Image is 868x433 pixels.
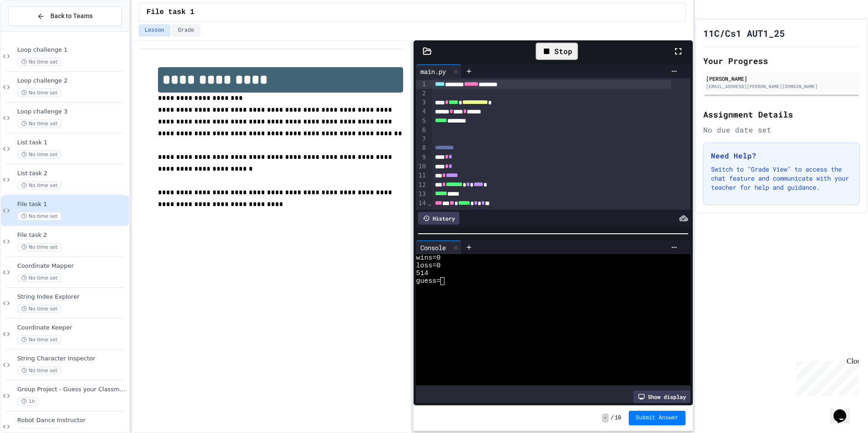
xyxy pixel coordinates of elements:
span: Loop challenge 3 [17,108,127,116]
h2: Your Progress [703,54,860,67]
div: Chat with us now!Close [4,4,63,58]
p: Switch to "Grade View" to access the chat feature and communicate with your teacher for help and ... [711,165,852,192]
div: 13 [416,190,427,199]
div: main.py [416,64,462,78]
span: / [611,414,614,422]
span: Robot Dance Instructor [17,417,127,424]
div: 10 [416,162,427,171]
button: Grade [172,25,200,36]
div: 9 [416,153,427,162]
span: Group Project - Guess your Classmates! [17,386,127,394]
span: - [602,413,609,423]
div: 8 [416,143,427,153]
span: 10 [615,414,621,422]
div: 2 [416,89,427,98]
div: 11 [416,171,427,180]
button: Lesson [139,25,170,36]
div: Stop [536,43,578,60]
span: File task 1 [147,7,195,18]
button: Submit Answer [629,411,686,425]
span: No time set [17,58,62,66]
div: No due date set [703,124,860,135]
div: 14 [416,199,427,208]
h3: Need Help? [711,150,852,161]
span: File task 1 [17,201,127,208]
span: Back to Teams [50,11,93,21]
span: List task 1 [17,139,127,147]
span: Coordinate Keeper [17,324,127,332]
span: No time set [17,305,62,313]
iframe: chat widget [830,397,859,424]
span: String Character Inspector [17,355,127,363]
div: [EMAIL_ADDRESS][PERSON_NAME][DOMAIN_NAME] [706,83,857,90]
div: 15 [416,208,427,217]
div: Console [416,241,462,254]
div: 7 [416,135,427,144]
span: Loop challenge 1 [17,46,127,54]
div: Show display [633,390,690,403]
span: No time set [17,212,62,221]
div: 6 [416,126,427,135]
span: String Index Explorer [17,293,127,301]
div: 3 [416,98,427,107]
div: [PERSON_NAME] [706,74,857,83]
span: 1h [17,397,39,406]
div: 4 [416,107,427,116]
span: Coordinate Mapper [17,262,127,270]
span: No time set [17,335,62,344]
span: File task 2 [17,231,127,239]
span: No time set [17,119,62,128]
span: No time set [17,243,62,251]
span: No time set [17,150,62,159]
div: 1 [416,80,427,89]
span: No time set [17,181,62,190]
span: No time set [17,274,62,282]
span: 514 [416,270,428,277]
div: 12 [416,181,427,190]
div: Console [416,243,450,252]
h1: 11C/Cs1 AUT1_25 [703,27,785,39]
h2: Assignment Details [703,108,860,121]
span: Submit Answer [636,414,679,422]
span: Fold line [427,200,432,207]
span: loss=0 [416,262,440,270]
div: main.py [416,67,450,76]
div: 5 [416,117,427,126]
span: Loop challenge 2 [17,77,127,85]
span: guess= [416,277,440,285]
span: No time set [17,366,62,375]
span: wins=0 [416,254,440,262]
span: List task 2 [17,170,127,177]
div: History [418,212,459,225]
iframe: chat widget [793,357,859,396]
button: Back to Teams [8,6,122,26]
span: No time set [17,89,62,97]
